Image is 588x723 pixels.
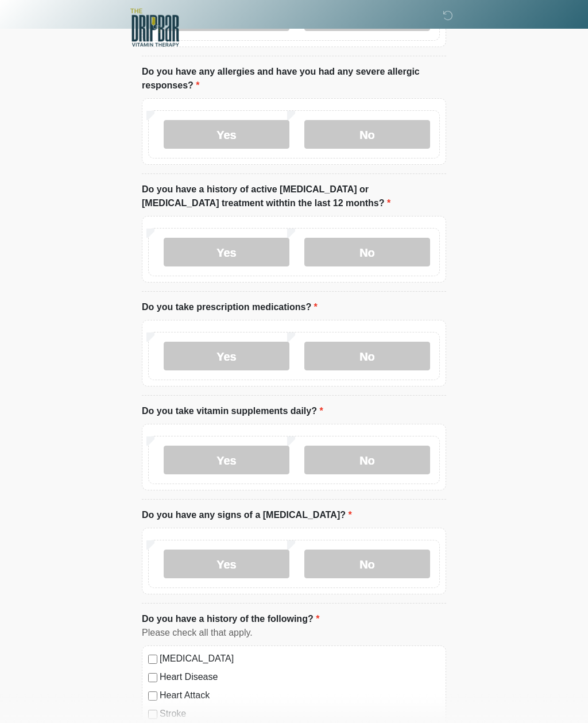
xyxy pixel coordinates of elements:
label: Heart Disease [160,670,440,684]
label: Heart Attack [160,689,440,702]
label: Yes [164,342,289,370]
label: Do you have any allergies and have you had any severe allergic responses? [142,65,446,92]
label: [MEDICAL_DATA] [160,652,440,666]
label: Do you have a history of active [MEDICAL_DATA] or [MEDICAL_DATA] treatment withtin the last 12 mo... [142,183,446,210]
div: Please check all that apply. [142,626,446,640]
input: [MEDICAL_DATA] [148,655,157,664]
label: No [304,238,430,266]
label: No [304,446,430,474]
input: Heart Disease [148,673,157,682]
label: Do you have any signs of a [MEDICAL_DATA]? [142,508,352,522]
input: Stroke [148,710,157,719]
img: The DRIPBaR - Alamo Ranch SATX Logo [130,9,179,47]
label: Do you take vitamin supplements daily? [142,404,323,418]
label: Yes [164,550,289,578]
label: Stroke [160,707,440,721]
label: No [304,550,430,578]
label: Do you take prescription medications? [142,300,318,314]
label: No [304,342,430,370]
label: Yes [164,120,289,149]
label: Do you have a history of the following? [142,612,319,626]
label: Yes [164,238,289,266]
label: No [304,120,430,149]
label: Yes [164,446,289,474]
input: Heart Attack [148,691,157,701]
